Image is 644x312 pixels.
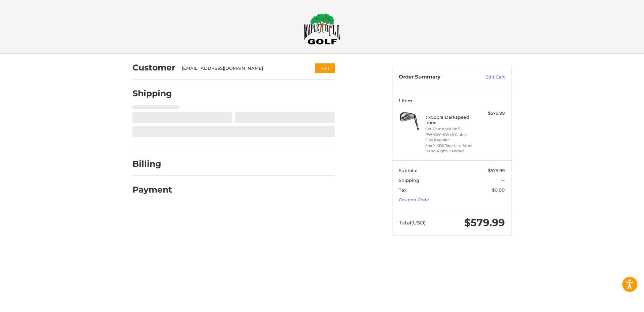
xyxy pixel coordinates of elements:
h2: Customer [132,62,175,73]
h2: Payment [132,185,172,195]
a: Coupon Code [399,197,429,202]
span: Subtotal [399,168,418,173]
h2: Shipping [132,88,172,99]
span: Total (USD) [399,219,426,226]
h4: 1 x Cobra Darkspeed Irons [425,114,477,125]
li: Flex Regular [425,137,477,143]
div: $579.99 [478,110,505,117]
iframe: Google Customer Reviews [589,294,644,312]
button: Edit [315,63,335,73]
span: -- [501,177,505,183]
img: Maple Hill Golf [304,13,340,45]
h3: 1 Item [399,98,505,103]
span: Shipping [399,177,419,183]
h3: Order Summary [399,74,471,81]
li: Hand Right-Handed [425,148,477,154]
li: Set Composition 5-PW+GW+SW (8 Clubs) [425,126,477,137]
h2: Billing [132,159,172,169]
li: Shaft KBS Tour Lite Steel [425,143,477,149]
div: [EMAIL_ADDRESS][DOMAIN_NAME] [182,65,302,72]
a: Edit Cart [471,74,505,81]
span: $579.99 [488,168,505,173]
span: Tax [399,187,407,193]
span: $579.99 [464,216,505,229]
span: $0.00 [492,187,505,193]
